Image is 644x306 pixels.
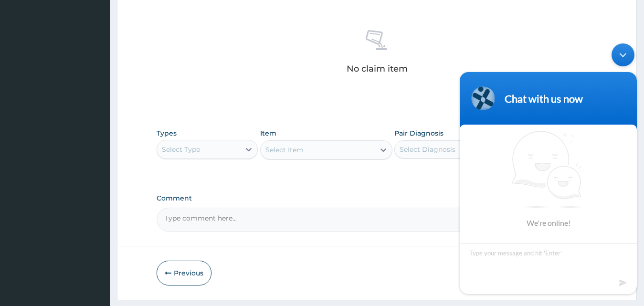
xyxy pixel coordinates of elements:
[157,129,177,137] label: Types
[157,194,598,202] label: Comment
[347,64,408,74] p: No claim item
[157,261,211,285] button: Previous
[260,128,276,138] label: Item
[455,39,642,299] iframe: SalesIQ Chatwindow
[394,128,443,138] label: Pair Diagnosis
[400,145,455,154] div: Select Diagnosis
[162,145,200,154] div: Select Type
